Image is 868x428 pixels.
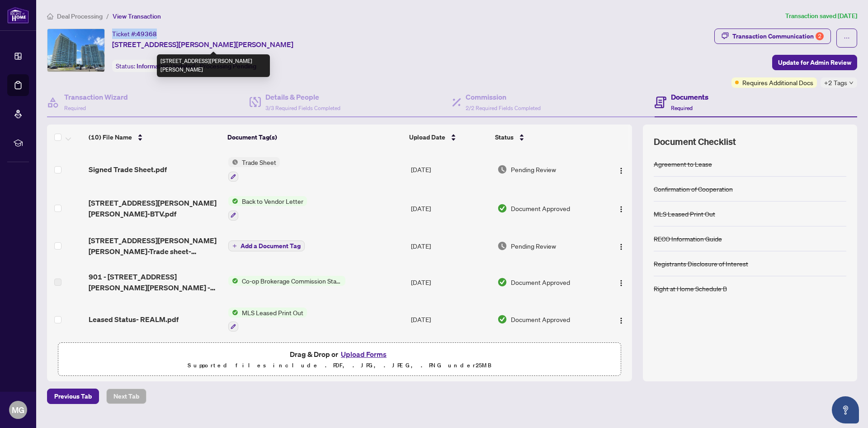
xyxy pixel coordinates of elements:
[824,77,847,88] span: +2 Tags
[654,284,727,293] div: Right at Home Schedule B
[85,125,224,150] th: (10) File Name
[228,157,280,182] button: Status IconTrade Sheet
[732,29,824,43] div: Transaction Communication
[64,91,128,102] h4: Transaction Wizard
[618,317,625,324] img: Logo
[614,239,628,253] button: Logo
[238,276,345,286] span: Co-op Brokerage Commission Statement
[228,196,238,206] img: Status Icon
[654,159,712,169] div: Agreement to Lease
[654,259,748,269] div: Registrants Disclosure of Interest
[228,196,307,221] button: Status IconBack to Vendor Letter
[671,105,693,111] span: Required
[497,164,507,174] img: Document Status
[113,12,161,20] span: View Transaction
[654,234,722,244] div: RECO Information Guide
[228,308,307,332] button: Status IconMLS Leased Print Out
[785,11,857,21] article: Transaction saved [DATE]
[54,389,92,404] span: Previous Tab
[228,276,238,286] img: Status Icon
[654,184,733,194] div: Confirmation of Cooperation
[778,55,851,70] span: Update for Admin Review
[58,343,621,376] span: Drag & Drop orUpload FormsSupported files include .PDF, .JPG, .JPEG, .PNG under25MB
[57,12,103,20] span: Deal Processing
[742,77,813,87] span: Requires Additional Docs
[64,105,86,111] span: Required
[849,81,854,85] span: down
[112,29,157,39] div: Ticket #:
[89,271,221,293] span: 901 - [STREET_ADDRESS][PERSON_NAME][PERSON_NAME] - Invoice.pdf
[406,125,491,150] th: Upload Date
[497,314,507,324] img: Document Status
[409,132,445,142] span: Upload Date
[89,314,179,325] span: Leased Status- REALM.pdf
[64,360,615,371] p: Supported files include .PDF, .JPG, .JPEG, .PNG under 25 MB
[157,54,270,77] div: [STREET_ADDRESS][PERSON_NAME][PERSON_NAME]
[466,91,541,102] h4: Commission
[232,244,237,248] span: plus
[228,308,238,317] img: Status Icon
[491,125,599,150] th: Status
[466,105,541,111] span: 2/2 Required Fields Completed
[7,7,29,24] img: logo
[618,279,625,287] img: Logo
[511,277,570,287] span: Document Approved
[654,209,715,219] div: MLS Leased Print Out
[497,203,507,213] img: Document Status
[89,164,167,175] span: Signed Trade Sheet.pdf
[290,348,389,360] span: Drag & Drop or
[511,203,570,213] span: Document Approved
[338,348,389,360] button: Upload Forms
[89,197,221,219] span: [STREET_ADDRESS][PERSON_NAME][PERSON_NAME]-BTV.pdf
[495,132,514,142] span: Status
[228,240,305,252] button: Add a Document Tag
[614,312,628,327] button: Logo
[618,243,625,250] img: Logo
[47,29,104,72] img: IMG-W12346192_1.jpg
[772,55,857,70] button: Update for Admin Review
[407,189,494,228] td: [DATE]
[241,243,301,249] span: Add a Document Tag
[714,29,831,44] button: Transaction Communication2
[816,32,824,40] div: 2
[497,277,507,287] img: Document Status
[89,235,221,257] span: [STREET_ADDRESS][PERSON_NAME][PERSON_NAME]-Trade sheet-[PERSON_NAME] to review.pdf
[832,396,859,423] button: Open asap
[511,241,556,251] span: Pending Review
[265,105,340,111] span: 3/3 Required Fields Completed
[618,167,625,174] img: Logo
[511,164,556,174] span: Pending Review
[106,11,109,21] li: /
[137,30,157,38] span: 49368
[614,201,628,216] button: Logo
[265,91,340,102] h4: Details & People
[497,241,507,251] img: Document Status
[224,125,406,150] th: Document Tag(s)
[228,240,305,251] button: Add a Document Tag
[106,389,146,404] button: Next Tab
[238,308,307,317] span: MLS Leased Print Out
[618,206,625,213] img: Logo
[407,264,494,300] td: [DATE]
[112,60,260,72] div: Status:
[407,150,494,189] td: [DATE]
[671,91,708,102] h4: Documents
[238,157,280,167] span: Trade Sheet
[407,300,494,339] td: [DATE]
[47,389,99,404] button: Previous Tab
[407,228,494,264] td: [DATE]
[614,275,628,289] button: Logo
[228,276,345,286] button: Status IconCo-op Brokerage Commission Statement
[228,157,238,167] img: Status Icon
[654,135,736,148] span: Document Checklist
[238,196,307,206] span: Back to Vendor Letter
[511,314,570,324] span: Document Approved
[112,39,293,50] span: [STREET_ADDRESS][PERSON_NAME][PERSON_NAME]
[47,13,53,19] span: home
[614,162,628,177] button: Logo
[137,62,256,70] span: Information Updated - Processing Pending
[844,35,850,41] span: ellipsis
[12,404,24,416] span: MG
[89,132,132,142] span: (10) File Name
